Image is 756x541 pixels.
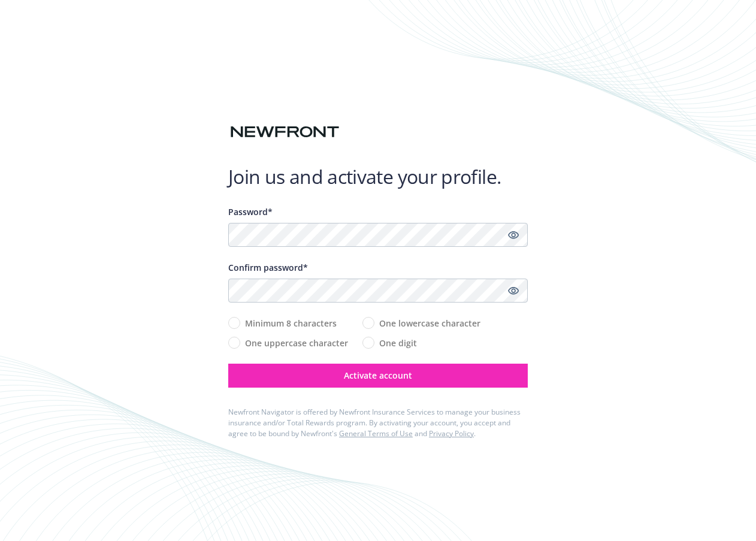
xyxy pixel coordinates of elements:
button: Activate account [228,364,528,388]
a: Show password [506,283,521,298]
a: Privacy Policy [429,428,474,439]
span: Password* [228,206,273,217]
a: Show password [506,228,521,242]
span: Confirm password* [228,262,308,273]
span: One digit [379,337,417,349]
input: Enter a unique password... [228,223,528,247]
a: General Terms of Use [339,428,413,439]
span: One uppercase character [245,337,348,349]
h1: Join us and activate your profile. [228,165,528,189]
input: Confirm your unique password... [228,279,528,303]
img: Newfront logo [228,122,341,143]
div: Newfront Navigator is offered by Newfront Insurance Services to manage your business insurance an... [228,407,528,439]
span: Minimum 8 characters [245,317,337,330]
span: Activate account [344,370,412,381]
span: One lowercase character [379,317,480,330]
